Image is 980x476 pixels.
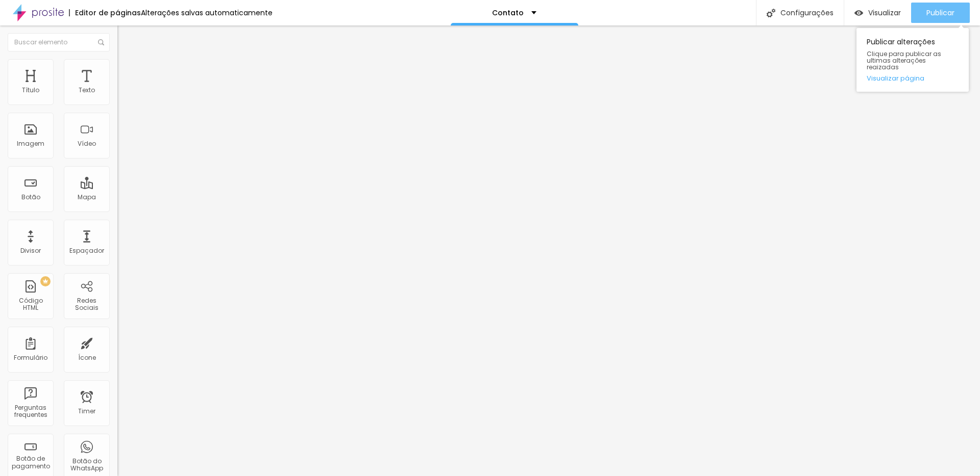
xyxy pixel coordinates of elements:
[867,75,959,82] a: Visualizar página
[69,247,104,254] div: Espaçador
[69,9,141,16] div: Editor de páginas
[22,87,39,94] div: Título
[78,194,96,201] div: Mapa
[8,33,110,51] input: Buscar elemento
[868,9,901,17] span: Visualizar
[492,9,524,16] p: Contato
[10,404,51,419] div: Perguntas frequentes
[141,9,273,16] div: Alterações salvas automaticamente
[911,3,970,23] button: Publicar
[856,28,969,92] div: Publicar alterações
[10,455,51,470] div: Botão de pagamento
[10,297,51,312] div: Código HTML
[117,25,980,476] iframe: Editor
[78,140,96,147] div: Vídeo
[844,3,911,23] button: Visualizar
[17,140,44,147] div: Imagem
[78,408,95,415] div: Timer
[20,247,41,254] div: Divisor
[78,354,96,361] div: Ícone
[926,9,954,17] span: Publicar
[854,9,863,17] img: view-1.svg
[98,39,104,45] img: Icone
[66,297,107,312] div: Redes Sociais
[867,50,959,71] span: Clique para publicar as ultimas alterações reaizadas
[767,9,775,17] img: Icone
[21,194,40,201] div: Botão
[14,354,47,361] div: Formulário
[79,87,95,94] div: Texto
[66,458,107,472] div: Botão do WhatsApp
